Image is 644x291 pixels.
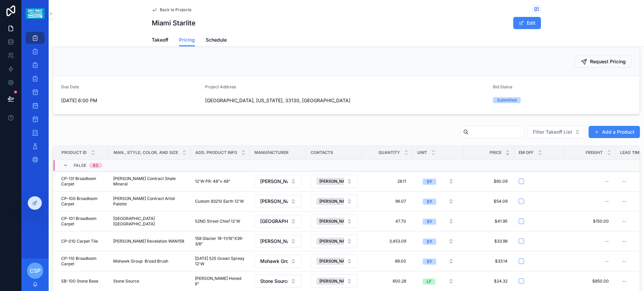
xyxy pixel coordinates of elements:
[319,199,353,204] span: [PERSON_NAME]
[319,179,353,184] span: [PERSON_NAME]
[620,150,642,155] span: Lead Time
[254,275,302,288] button: Select Button
[369,219,406,224] span: 47.70
[316,178,363,185] button: Unselect 322
[427,199,432,205] div: SY
[30,267,41,275] span: CSP
[152,34,168,47] a: Takeoff
[311,195,358,208] button: Select Button
[113,259,168,264] span: Mohawk Group Broad Brush
[254,195,302,208] button: Select Button
[195,276,246,287] span: [PERSON_NAME] Honed 6"
[622,278,626,284] div: --
[179,37,195,43] span: Pricing
[622,199,626,204] div: --
[114,150,178,155] span: Man., Style, Color, and Size
[260,198,288,205] span: [PERSON_NAME] Contract
[369,199,406,204] span: 96.07
[527,126,586,138] button: Select Button
[254,175,302,188] button: Select Button
[417,275,459,287] button: Select Button
[417,150,427,155] span: Unit
[319,239,353,244] span: [PERSON_NAME]
[113,196,187,207] span: [PERSON_NAME] Contract Artist Palette
[427,259,432,265] div: SY
[316,238,363,245] button: Unselect 363
[622,239,626,244] div: --
[470,179,507,184] span: $60.09
[195,256,246,267] span: [DATE] 525 Ocean Spreay 12'W
[113,216,187,227] span: [GEOGRAPHIC_DATA] [GEOGRAPHIC_DATA]
[311,150,333,155] span: Contacts
[417,255,459,267] button: Select Button
[470,259,507,264] span: $33.14
[311,175,358,188] button: Select Button
[605,259,609,264] div: --
[61,216,105,227] span: CP-101 Broadloom Carpet
[260,258,288,265] span: Mohawk Group
[470,239,507,244] span: $33.98
[195,236,246,247] span: 158 Glacier 19-11/16"X39-3/8"
[590,58,626,65] span: Request Pricing
[195,199,244,204] span: Custom 83210 Earth 12'W
[427,219,432,225] div: SY
[378,150,400,155] span: Quantity
[470,199,507,204] span: $54.09
[61,239,98,244] span: CP-010 Carpet Tile
[470,219,507,224] span: $41.95
[605,199,609,204] div: --
[61,176,105,187] span: CP-131 Broadloom Carpet
[26,8,44,19] img: App logo
[316,258,363,265] button: Unselect 288
[254,215,302,228] button: Select Button
[311,254,358,268] button: Select Button
[369,278,406,284] span: 600.28
[493,84,512,89] span: Bid Status
[152,37,168,43] span: Takeoff
[572,278,609,284] span: $850.00
[74,163,86,168] span: FALSE
[316,218,363,225] button: Unselect 361
[417,195,459,207] button: Select Button
[427,239,432,245] div: SY
[513,17,541,29] button: Edit
[417,235,459,247] button: Select Button
[179,34,195,47] a: Pricing
[61,150,87,155] span: Product ID
[497,97,517,103] div: Submitted
[195,219,240,224] span: 52ND Street Chief 12'W
[533,129,572,135] span: Filter Takeoff List
[206,37,227,43] span: Schedule
[311,234,358,248] button: Select Button
[605,239,609,244] div: --
[254,235,302,248] button: Select Button
[61,97,200,104] span: [DATE] 6:00 PM
[260,278,288,285] span: Stone Source
[113,176,187,187] span: [PERSON_NAME] Contract Shale Mineral
[152,7,191,13] a: Back to Projects
[195,179,230,184] span: 12'W PR: 48"x 48"
[605,179,609,184] div: --
[417,215,459,227] button: Select Button
[311,215,358,228] button: Select Button
[589,126,640,138] button: Add a Product
[575,55,631,68] button: Request Pricing
[205,84,236,89] span: Project Address
[319,278,353,284] span: [PERSON_NAME]
[22,27,49,175] div: scrollable content
[470,278,507,284] span: $24.32
[369,179,406,184] span: 28.11
[622,179,626,184] div: --
[311,274,358,288] button: Select Button
[61,278,98,284] span: SB-100 Stone Base
[205,97,488,104] span: [GEOGRAPHIC_DATA], [US_STATE], 33130, [GEOGRAPHIC_DATA]
[152,18,196,28] h1: Miami Starlite
[519,150,534,155] span: Em Off
[572,219,609,224] span: $150.00
[622,259,626,264] div: --
[61,256,105,267] span: CP-110 Broadloom Carpet
[260,238,288,245] span: [PERSON_NAME] Floor Covering
[369,259,406,264] span: 89.00
[586,150,603,155] span: Freight
[61,196,105,207] span: CP-100 Broadloom Carpet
